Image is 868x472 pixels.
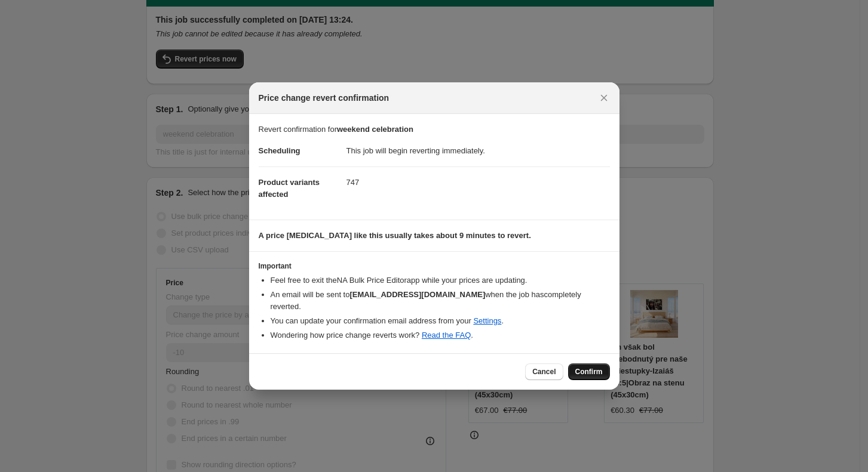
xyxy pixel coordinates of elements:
[271,315,610,327] li: You can update your confirmation email address from your .
[259,124,610,135] p: Revert confirmation for
[271,329,610,341] li: Wondering how price change reverts work? .
[337,125,413,134] b: weekend celebration
[259,92,389,104] span: Price change revert confirmation
[259,178,320,199] span: Product variants affected
[596,90,612,106] button: Close
[346,135,610,166] dd: This job will begin reverting immediately.
[575,367,603,377] span: Confirm
[271,289,610,313] li: An email will be sent to when the job has completely reverted .
[349,290,485,299] b: [EMAIL_ADDRESS][DOMAIN_NAME]
[259,261,610,271] h3: Important
[346,166,610,198] dd: 747
[259,231,531,240] b: A price [MEDICAL_DATA] like this usually takes about 9 minutes to revert.
[568,363,610,380] button: Confirm
[473,316,501,325] a: Settings
[525,363,563,380] button: Cancel
[271,274,610,286] li: Feel free to exit the NA Bulk Price Editor app while your prices are updating.
[532,367,556,377] span: Cancel
[259,146,300,155] span: Scheduling
[422,331,471,340] a: Read the FAQ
